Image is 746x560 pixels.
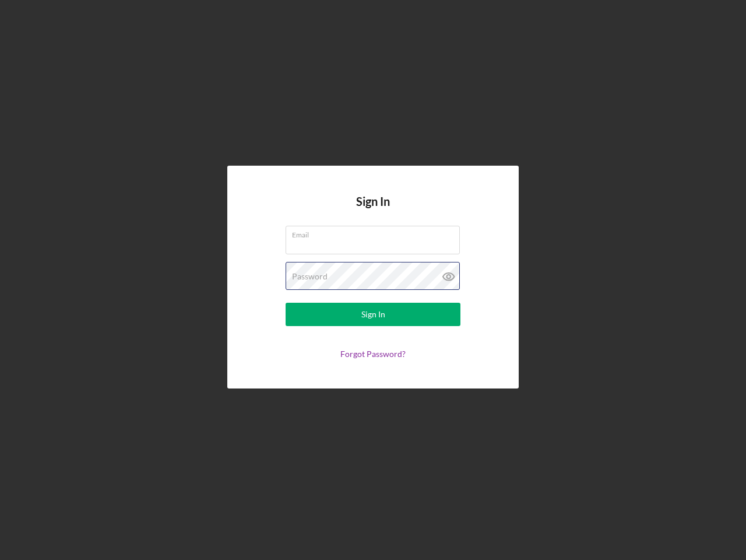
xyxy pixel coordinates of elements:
[340,349,406,359] a: Forgot Password?
[286,303,460,326] button: Sign In
[292,272,328,281] label: Password
[356,195,390,226] h4: Sign In
[361,303,385,326] div: Sign In
[292,226,460,239] label: Email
